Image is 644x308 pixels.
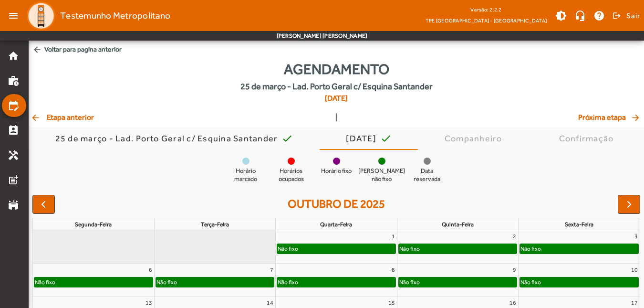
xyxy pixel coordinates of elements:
a: segunda-feira [73,219,114,230]
td: 9 de outubro de 2025 [397,263,518,297]
span: Próxima etapa [578,112,642,123]
td: 7 de outubro de 2025 [154,263,275,297]
a: quinta-feira [440,219,476,230]
td: 2 de outubro de 2025 [397,230,518,263]
a: sexta-feira [563,219,595,230]
a: terça-feira [199,219,231,230]
a: quarta-feira [318,219,354,230]
mat-icon: edit_calendar [8,100,19,111]
button: Sair [611,9,640,23]
div: Não fixo [277,244,299,254]
a: Testemunho Metropolitano [23,1,170,30]
mat-icon: perm_contact_calendar [8,125,19,136]
span: TPE [GEOGRAPHIC_DATA] - [GEOGRAPHIC_DATA] [426,16,547,25]
td: 3 de outubro de 2025 [519,230,640,263]
div: Não fixo [520,277,541,287]
div: Não fixo [277,277,299,287]
h2: outubro de 2025 [288,197,385,211]
mat-icon: arrow_back [31,113,42,122]
div: Companheiro [445,134,506,143]
td: 1 de outubro de 2025 [276,230,397,263]
a: 9 de outubro de 2025 [511,264,518,276]
mat-icon: arrow_back [32,45,42,54]
span: Horários ocupados [272,167,310,183]
div: Não fixo [34,277,56,287]
mat-icon: home [8,50,19,62]
a: 1 de outubro de 2025 [390,230,397,243]
a: 7 de outubro de 2025 [268,264,275,276]
mat-icon: stadium [8,199,19,211]
span: Horário fixo [321,167,352,175]
div: Não fixo [520,244,541,254]
span: Data reservada [408,167,446,183]
div: 25 de março - Lad. Porto Geral c/ Esquina Santander [55,134,282,143]
div: [DATE] [346,134,380,143]
div: Confirmação [559,134,618,143]
span: 25 de março - Lad. Porto Geral c/ Esquina Santander [240,80,433,93]
span: Etapa anterior [31,112,94,123]
span: Testemunho Metropolitano [60,8,170,23]
span: [PERSON_NAME] não fixo [358,167,405,183]
mat-icon: post_add [8,174,19,186]
a: 2 de outubro de 2025 [511,230,518,243]
td: 6 de outubro de 2025 [33,263,154,297]
mat-icon: arrow_forward [631,113,642,122]
div: Não fixo [399,277,420,287]
img: Logo TPE [27,1,55,30]
span: [DATE] [240,93,433,104]
mat-icon: handyman [8,149,19,161]
a: 8 de outubro de 2025 [390,264,397,276]
span: Horário marcado [227,167,265,183]
mat-icon: menu [4,6,23,25]
td: 8 de outubro de 2025 [276,263,397,297]
mat-icon: check [281,133,293,144]
mat-icon: work_history [8,75,19,86]
td: 10 de outubro de 2025 [519,263,640,297]
mat-icon: check [380,133,392,144]
div: Versão: 2.2.2 [426,4,547,16]
span: | [335,112,337,123]
span: Sair [626,8,640,23]
a: 3 de outubro de 2025 [633,230,640,243]
div: Não fixo [399,244,420,254]
span: Agendamento [284,58,389,80]
a: 10 de outubro de 2025 [629,264,640,276]
a: 6 de outubro de 2025 [147,264,154,276]
div: Não fixo [156,277,177,287]
span: Voltar para pagina anterior [29,41,644,58]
